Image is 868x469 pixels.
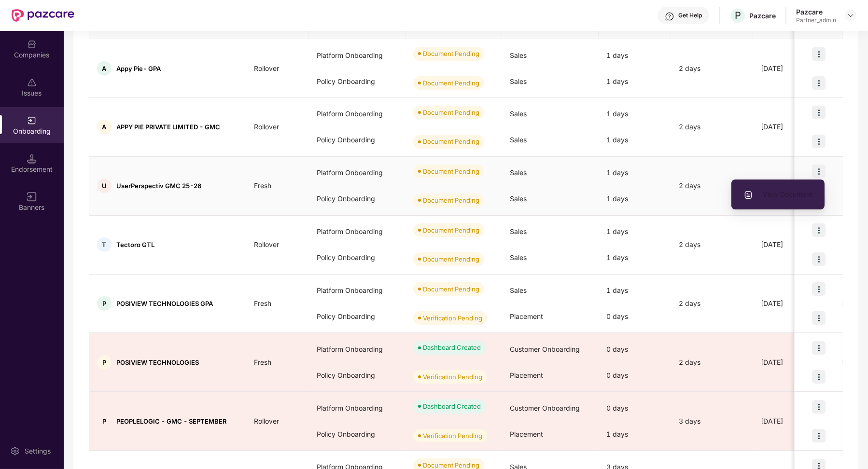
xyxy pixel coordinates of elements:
[116,65,161,72] span: Appy Pie- GPA
[735,10,741,21] span: P
[753,298,826,309] div: [DATE]
[847,12,854,19] img: svg+xml;base64,PHN2ZyBpZD0iRHJvcGRvd24tMzJ4MzIiIHhtbG5zPSJodHRwOi8vd3d3LnczLm9yZy8yMDAwL3N2ZyIgd2...
[671,63,753,74] div: 2 days
[599,69,671,95] div: 1 days
[812,106,826,119] img: icon
[97,414,112,428] div: P
[812,135,826,148] img: icon
[812,341,826,355] img: icon
[97,296,112,311] div: P
[599,160,671,186] div: 1 days
[423,372,482,382] div: Verification Pending
[753,63,826,74] div: [DATE]
[309,362,406,388] div: Policy Onboarding
[309,160,406,186] div: Platform Onboarding
[599,245,671,271] div: 1 days
[665,12,674,21] img: svg+xml;base64,PHN2ZyBpZD0iSGVscC0zMngzMiIgeG1sbnM9Imh0dHA6Ly93d3cudzMub3JnLzIwMDAvc3ZnIiB3aWR0aD...
[510,253,527,262] span: Sales
[599,186,671,212] div: 1 days
[510,286,527,294] span: Sales
[10,446,20,456] img: svg+xml;base64,PHN2ZyBpZD0iU2V0dGluZy0yMHgyMCIgeG1sbnM9Imh0dHA6Ly93d3cudzMub3JnLzIwMDAvc3ZnIiB3aW...
[27,154,37,164] img: svg+xml;base64,PHN2ZyB3aWR0aD0iMTQuNSIgaGVpZ2h0PSIxNC41IiB2aWV3Qm94PSIwIDAgMTYgMTYiIGZpbGw9Im5vbm...
[309,186,406,212] div: Policy Onboarding
[246,358,279,366] span: Fresh
[309,127,406,153] div: Policy Onboarding
[12,9,74,22] img: New Pazcare Logo
[309,101,406,127] div: Platform Onboarding
[599,336,671,362] div: 0 days
[246,299,279,307] span: Fresh
[116,182,201,190] span: UserPerspectiv GMC 25-26
[510,168,527,177] span: Sales
[510,430,543,438] span: Placement
[812,252,826,266] img: icon
[246,181,279,190] span: Fresh
[510,312,543,320] span: Placement
[116,300,213,307] span: POSIVIEW TECHNOLOGIES GPA
[753,122,826,132] div: [DATE]
[27,192,37,202] img: svg+xml;base64,PHN2ZyB3aWR0aD0iMTYiIGhlaWdodD0iMTYiIHZpZXdCb3g9IjAgMCAxNiAxNiIgZmlsbD0ibm9uZSIgeG...
[27,40,37,49] img: svg+xml;base64,PHN2ZyBpZD0iQ29tcGFuaWVzIiB4bWxucz0iaHR0cDovL3d3dy53My5vcmcvMjAwMC9zdmciIHdpZHRoPS...
[599,127,671,153] div: 1 days
[678,12,702,19] div: Get Help
[97,179,112,193] div: U
[510,51,527,59] span: Sales
[27,116,37,125] img: svg+xml;base64,PHN2ZyB3aWR0aD0iMjAiIGhlaWdodD0iMjAiIHZpZXdCb3g9IjAgMCAyMCAyMCIgZmlsbD0ibm9uZSIgeG...
[423,137,479,146] div: Document Pending
[423,431,482,441] div: Verification Pending
[671,357,753,368] div: 2 days
[309,245,406,271] div: Policy Onboarding
[423,166,479,176] div: Document Pending
[309,277,406,303] div: Platform Onboarding
[97,120,112,134] div: A
[812,370,826,384] img: icon
[246,240,287,248] span: Rollover
[812,311,826,325] img: icon
[812,165,826,178] img: icon
[812,400,826,414] img: icon
[510,194,527,203] span: Sales
[749,11,776,20] div: Pazcare
[812,282,826,296] img: icon
[599,219,671,245] div: 1 days
[423,195,479,205] div: Document Pending
[671,416,753,427] div: 3 days
[753,416,826,427] div: [DATE]
[116,417,226,425] span: PEOPLELOGIC - GMC - SEPTEMBER
[599,101,671,127] div: 1 days
[423,284,479,294] div: Document Pending
[599,395,671,421] div: 0 days
[27,78,37,87] img: svg+xml;base64,PHN2ZyBpZD0iSXNzdWVzX2Rpc2FibGVkIiB4bWxucz0iaHR0cDovL3d3dy53My5vcmcvMjAwMC9zdmciIH...
[743,190,753,200] img: svg+xml;base64,PHN2ZyBpZD0iVXBsb2FkX0xvZ3MiIGRhdGEtbmFtZT0iVXBsb2FkIExvZ3MiIHhtbG5zPSJodHRwOi8vd3...
[309,421,406,447] div: Policy Onboarding
[423,78,479,88] div: Document Pending
[116,123,220,131] span: APPY PIE PRIVATE LIMITED - GMC
[599,421,671,447] div: 1 days
[599,303,671,330] div: 0 days
[671,239,753,250] div: 2 days
[309,42,406,69] div: Platform Onboarding
[423,401,481,411] div: Dashboard Created
[812,429,826,442] img: icon
[246,417,287,425] span: Rollover
[796,7,836,16] div: Pazcare
[510,110,527,118] span: Sales
[116,359,199,366] span: POSIVIEW TECHNOLOGIES
[97,61,112,76] div: A
[510,77,527,85] span: Sales
[423,254,479,264] div: Document Pending
[423,225,479,235] div: Document Pending
[423,108,479,117] div: Document Pending
[423,313,482,323] div: Verification Pending
[671,180,753,191] div: 2 days
[753,357,826,368] div: [DATE]
[671,122,753,132] div: 2 days
[510,227,527,235] span: Sales
[510,404,580,412] span: Customer Onboarding
[599,362,671,388] div: 0 days
[812,223,826,237] img: icon
[812,47,826,61] img: icon
[671,298,753,309] div: 2 days
[309,395,406,421] div: Platform Onboarding
[309,219,406,245] div: Platform Onboarding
